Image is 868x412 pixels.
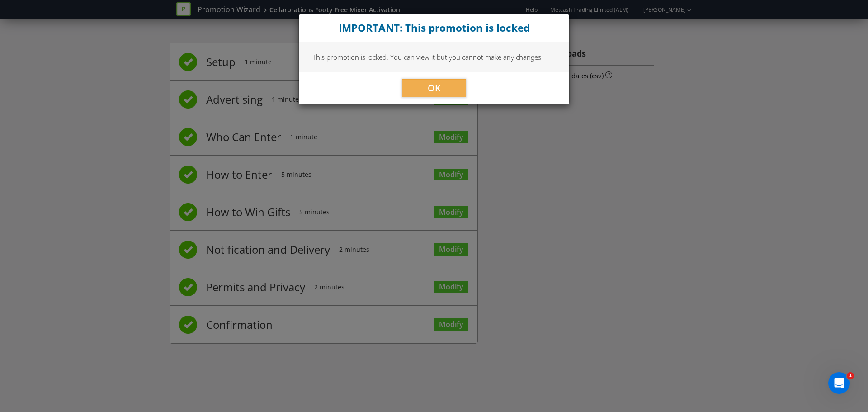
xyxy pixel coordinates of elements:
button: OK [402,79,466,97]
strong: IMPORTANT: This promotion is locked [339,21,530,35]
span: OK [428,82,441,94]
iframe: Intercom live chat [828,372,850,394]
div: Close [299,14,569,42]
div: This promotion is locked. You can view it but you cannot make any changes. [299,42,569,72]
span: 1 [847,372,854,379]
